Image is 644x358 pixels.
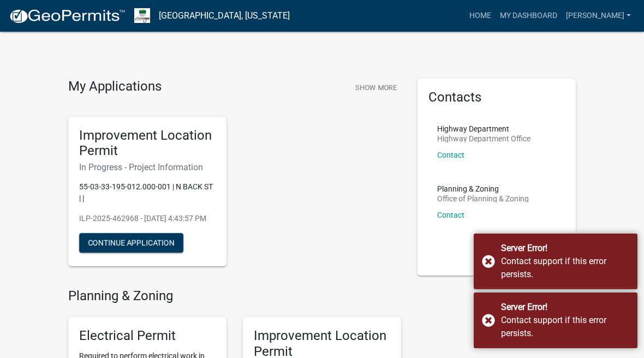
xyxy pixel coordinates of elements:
div: Server Error! [501,301,629,314]
a: [GEOGRAPHIC_DATA], [US_STATE] [159,7,290,25]
p: Highway Department Office [437,135,530,142]
a: Home [465,5,496,26]
a: Contact [437,211,464,219]
img: Morgan County, Indiana [134,8,150,23]
p: ILP-2025-462968 - [DATE] 4:43:57 PM [79,213,216,224]
h4: My Applications [68,79,162,95]
h6: In Progress - Project Information [79,162,216,172]
h5: Improvement Location Permit [79,128,216,159]
h4: Planning & Zoning [68,288,401,304]
p: Office of Planning & Zoning [437,195,529,202]
p: 55-03-33-195-012.000-001 | N BACK ST | | [79,181,216,204]
div: Contact support if this error persists. [501,314,629,340]
button: Continue Application [79,233,183,253]
a: My Dashboard [496,5,562,26]
h5: Contacts [428,89,565,105]
div: Contact support if this error persists. [501,255,629,281]
p: Planning & Zoning [437,185,529,193]
p: Highway Department [437,125,530,133]
a: Contact [437,151,464,159]
button: Show More [351,79,401,97]
div: Server Error! [501,242,629,255]
a: [PERSON_NAME] [562,5,635,26]
h5: Electrical Permit [79,328,216,344]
